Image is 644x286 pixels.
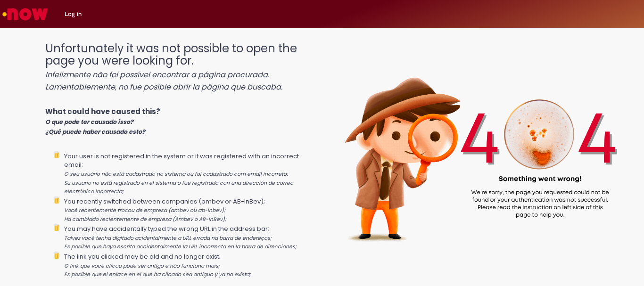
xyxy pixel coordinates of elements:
img: 404_ambev_new.png [314,33,644,263]
i: Es posible que haya escrito accidentalmente la URL incorrecta en la barra de direcciones; [64,243,297,250]
i: O seu usuário não está cadastrado no sistema ou foi cadastrado com email incorreto; [64,171,288,178]
i: O link que você clicou pode ser antigo e não funciona mais; [64,262,220,270]
i: Infelizmente não foi possível encontrar a página procurada. [45,69,269,80]
i: Talvez você tenha digitado acidentalmente a URL errada na barra de endereços; [64,235,272,242]
i: O que pode ter causado isso? [45,118,133,126]
i: Su usuario no está registrado en el sistema o fue registrado con una dirección de correo electrón... [64,180,293,196]
p: What could have caused this? [45,106,315,137]
li: Your user is not registered in the system or it was registered with an incorrect email; [64,151,315,196]
i: Você recentemente trocou de empresa (ambev ou ab-inbev); [64,207,225,214]
img: ServiceNow [1,5,50,24]
i: ¿Qué puede haber causado esto? [45,128,145,136]
h1: Unfortunately it was not possible to open the page you were looking for. [45,42,315,92]
li: The link you clicked may be old and no longer exist; [64,251,315,279]
i: Ha cambiado recientemente de empresa (Ambev o AB-InBev); [64,216,226,223]
i: Lamentablemente, no fue posible abrir la página que buscaba. [45,82,282,92]
li: You recently switched between companies (ambev or AB-InBev); [64,196,315,224]
li: You may have accidentally typed the wrong URL in the address bar; [64,223,315,251]
i: Es posible que el enlace en el que ha clicado sea antiguo y ya no exista; [64,271,251,278]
